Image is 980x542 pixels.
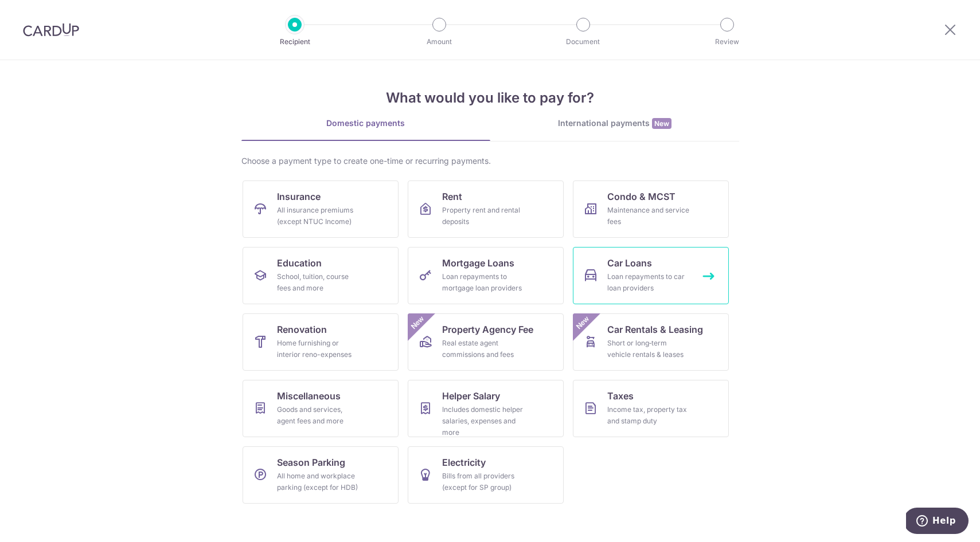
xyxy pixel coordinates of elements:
span: Condo & MCST [607,190,676,203]
div: Goods and services, agent fees and more [277,404,360,427]
div: Bills from all providers (except for SP group) [442,470,525,493]
span: Car Rentals & Leasing [607,323,703,336]
p: Amount [397,36,482,48]
img: CardUp [23,23,79,37]
span: Mortgage Loans [442,256,514,270]
a: Property Agency FeeReal estate agent commissions and feesNew [408,313,564,371]
div: Loan repayments to mortgage loan providers [442,271,525,294]
div: Loan repayments to car loan providers [607,271,690,294]
a: ElectricityBills from all providers (except for SP group) [408,446,564,504]
a: Season ParkingAll home and workplace parking (except for HDB) [243,446,399,504]
div: School, tuition, course fees and more [277,271,360,294]
a: Helper SalaryIncludes domestic helper salaries, expenses and more [408,380,564,437]
span: Rent [442,190,462,203]
div: Includes domestic helper salaries, expenses and more [442,404,525,438]
span: Electricity [442,455,486,469]
a: RenovationHome furnishing or interior reno-expenses [243,313,399,371]
span: Helper Salary [442,389,500,403]
span: Renovation [277,323,327,336]
div: Property rent and rental deposits [442,205,525,227]
a: InsuranceAll insurance premiums (except NTUC Income) [243,180,399,238]
a: Car Rentals & LeasingShort or long‑term vehicle rentals & leasesNew [573,313,729,371]
span: Education [277,256,322,270]
span: New [573,313,592,332]
a: EducationSchool, tuition, course fees and more [243,247,399,304]
span: Property Agency Fee [442,323,533,336]
a: MiscellaneousGoods and services, agent fees and more [243,380,399,437]
span: New [408,313,427,332]
div: Maintenance and service fees [607,205,690,227]
div: Income tax, property tax and stamp duty [607,404,690,427]
span: Season Parking [277,455,345,469]
div: International payments [490,117,739,129]
div: All insurance premiums (except NTUC Income) [277,205,360,227]
div: All home and workplace parking (except for HDB) [277,470,360,493]
iframe: Opens a widget where you can find more information [906,508,969,536]
a: Condo & MCSTMaintenance and service fees [573,180,729,238]
div: Short or long‑term vehicle rentals & leases [607,337,690,360]
a: Mortgage LoansLoan repayments to mortgage loan providers [408,247,564,304]
p: Document [541,36,626,48]
a: TaxesIncome tax, property tax and stamp duty [573,380,729,437]
div: Domestic payments [241,117,490,129]
span: Insurance [277,190,321,203]
p: Recipient [252,36,337,48]
div: Real estate agent commissions and fees [442,337,525,360]
span: Miscellaneous [277,389,341,403]
span: Car Loans [607,256,652,270]
div: Choose a payment type to create one-time or recurring payments. [241,155,739,167]
a: Car LoansLoan repayments to car loan providers [573,247,729,304]
a: RentProperty rent and rental deposits [408,180,564,238]
div: Home furnishing or interior reno-expenses [277,337,360,360]
span: New [652,118,671,129]
h4: What would you like to pay for? [241,88,739,108]
p: Review [685,36,770,48]
span: Taxes [607,389,634,403]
